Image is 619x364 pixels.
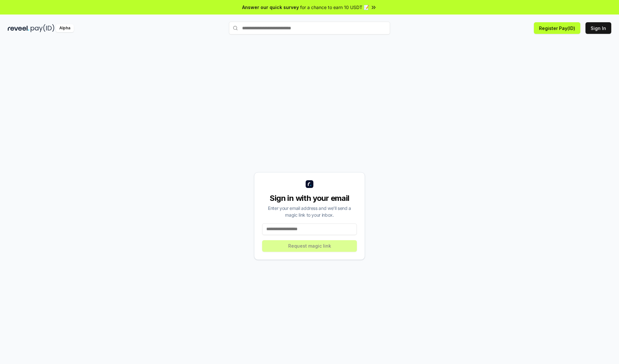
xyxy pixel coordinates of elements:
button: Register Pay(ID) [534,22,580,34]
div: Enter your email address and we’ll send a magic link to your inbox. [262,205,357,218]
img: pay_id [31,24,54,32]
img: logo_small [306,180,313,188]
img: reveel_dark [8,24,29,32]
div: Alpha [56,24,74,32]
div: Sign in with your email [262,193,357,203]
span: for a chance to earn 10 USDT 📝 [300,4,369,11]
span: Answer our quick survey [242,4,299,11]
button: Sign In [585,22,611,34]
